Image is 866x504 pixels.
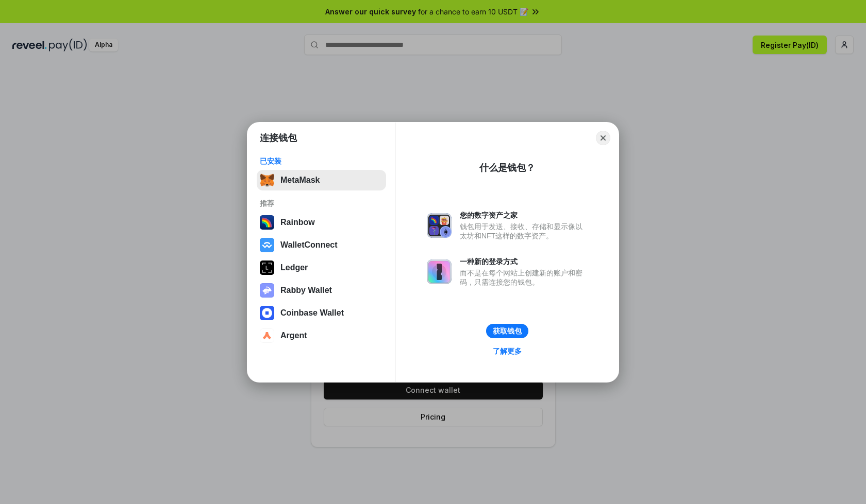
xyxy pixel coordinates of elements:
[280,308,344,318] div: Coinbase Wallet
[280,218,315,227] div: Rainbow
[257,325,386,346] button: Argent
[596,131,610,145] button: Close
[280,286,332,295] div: Rabby Wallet
[260,173,274,187] img: svg+xml,%3Csvg%20fill%3D%22none%22%20height%3D%2233%22%20viewBox%3D%220%200%2035%2033%22%20width%...
[257,257,386,278] button: Ledger
[260,328,274,343] img: svg+xml,%3Csvg%20width%3D%2228%22%20height%3D%2228%22%20viewBox%3D%220%200%2028%2028%22%20fill%3D...
[460,211,588,220] div: 您的数字资产之家
[493,326,522,336] div: 获取钱包
[487,344,528,358] a: 了解更多
[280,240,338,250] div: WalletConnect
[427,259,452,284] img: svg+xml,%3Csvg%20xmlns%3D%22http%3A%2F%2Fwww.w3.org%2F2000%2Fsvg%22%20fill%3D%22none%22%20viewBox...
[427,213,452,238] img: svg+xml,%3Csvg%20xmlns%3D%22http%3A%2F%2Fwww.w3.org%2F2000%2Fsvg%22%20fill%3D%22none%22%20viewBox...
[257,235,386,255] button: WalletConnect
[460,222,588,240] div: 钱包用于发送、接收、存储和显示像以太坊和NFT这样的数字资产。
[257,303,386,323] button: Coinbase Wallet
[260,215,274,230] img: svg+xml,%3Csvg%20width%3D%22120%22%20height%3D%22120%22%20viewBox%3D%220%200%20120%20120%22%20fil...
[280,331,307,340] div: Argent
[257,212,386,233] button: Rainbow
[257,280,386,301] button: Rabby Wallet
[260,199,383,208] div: 推荐
[260,306,274,320] img: svg+xml,%3Csvg%20width%3D%2228%22%20height%3D%2228%22%20viewBox%3D%220%200%2028%2028%22%20fill%3D...
[486,324,528,338] button: 获取钱包
[493,346,522,356] div: 了解更多
[260,260,274,275] img: svg+xml,%3Csvg%20xmlns%3D%22http%3A%2F%2Fwww.w3.org%2F2000%2Fsvg%22%20width%3D%2228%22%20height%3...
[479,162,535,174] div: 什么是钱包？
[280,176,320,185] div: MetaMask
[460,268,588,287] div: 而不是在每个网站上创建新的账户和密码，只需连接您的钱包。
[280,263,308,272] div: Ledger
[260,283,274,298] img: svg+xml,%3Csvg%20xmlns%3D%22http%3A%2F%2Fwww.w3.org%2F2000%2Fsvg%22%20fill%3D%22none%22%20viewBox...
[257,170,386,190] button: MetaMask
[260,238,274,252] img: svg+xml,%3Csvg%20width%3D%2228%22%20height%3D%2228%22%20viewBox%3D%220%200%2028%2028%22%20fill%3D...
[460,257,588,266] div: 一种新的登录方式
[260,157,383,166] div: 已安装
[260,132,297,144] h1: 连接钱包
